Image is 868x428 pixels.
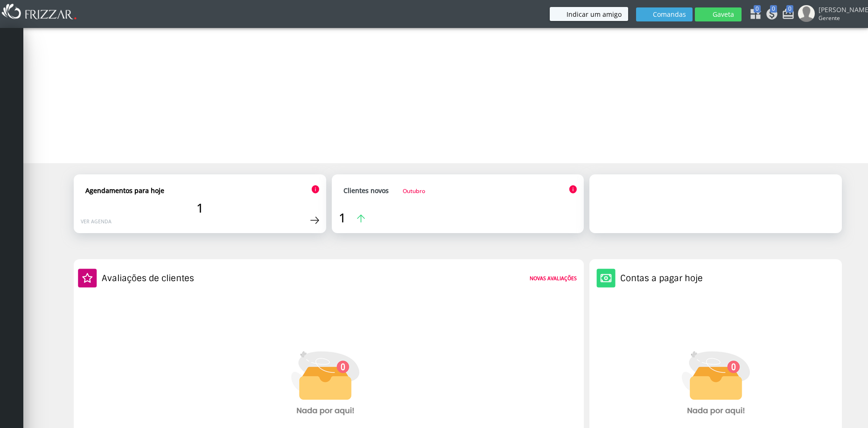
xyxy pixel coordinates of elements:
span: 0 [786,5,793,13]
span: Gaveta [712,11,735,18]
a: [PERSON_NAME] Gerente [798,5,863,24]
span: Outubro [403,187,425,195]
strong: Novas avaliações [530,275,577,282]
img: Ícone de um cofre [596,269,616,288]
span: Gerente [819,14,861,22]
span: [PERSON_NAME] [819,5,861,14]
strong: Clientes novos [343,186,389,195]
button: Gaveta [695,7,742,21]
a: 0 [765,7,775,22]
h2: Avaliações de clientes [102,273,194,284]
span: Comandas [653,11,686,18]
a: Clientes novosOutubro [343,186,425,195]
span: 1 [339,209,346,226]
img: Ícone de informação [569,185,577,194]
a: 1 [339,209,365,226]
button: Indicar um amigo [550,7,628,21]
img: Ícone de informação [311,185,319,194]
span: 1 [196,200,203,216]
a: 0 [749,7,758,22]
img: Ícone de seta para a cima [357,214,365,222]
img: Ícone de estrela [78,269,97,288]
img: Ícone de seta para a direita [310,216,319,224]
span: 0 [754,5,761,13]
strong: Agendamentos para hoje [85,186,164,195]
span: 0 [770,5,777,13]
a: Ver agenda [81,218,112,225]
button: Comandas [636,7,693,21]
h2: Contas a pagar hoje [620,273,703,284]
span: Indicar um amigo [567,11,622,18]
a: 0 [782,7,791,22]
